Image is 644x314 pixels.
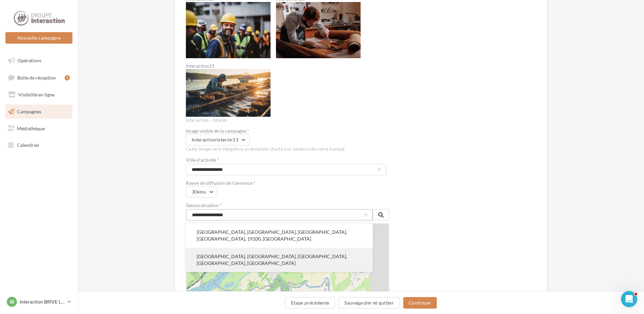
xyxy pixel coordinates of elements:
[186,186,217,198] button: 30kms
[17,74,56,80] span: Boîte de réception
[186,181,389,185] div: Rayon de diffusion de l'annonce *
[18,58,41,63] span: Opérations
[186,203,389,208] label: Géolocalisation *
[186,129,389,133] div: Image visible de la campagne *
[186,146,389,152] div: Cette image sera intégrée à un template charté aux couleurs de votre marque
[10,298,14,305] span: IB
[20,298,65,305] p: Interaction BRIVE LA GAILLARDE
[285,297,335,309] button: Etape précédente
[4,53,74,68] a: Opérations
[186,134,250,145] button: Interactioninterim13
[403,297,437,309] button: Continuer
[621,291,637,307] iframe: Intercom live chat
[18,92,55,97] span: Visibilité en ligne
[65,75,70,81] div: 1
[5,295,72,308] a: IB Interaction BRIVE LA GAILLARDE
[186,223,373,248] button: [GEOGRAPHIC_DATA], [GEOGRAPHIC_DATA], [GEOGRAPHIC_DATA], [GEOGRAPHIC_DATA], 19100, [GEOGRAPHIC_DATA]
[186,2,271,59] img: Interaction19
[186,248,373,272] button: [GEOGRAPHIC_DATA], [GEOGRAPHIC_DATA], [GEOGRAPHIC_DATA], [GEOGRAPHIC_DATA], [GEOGRAPHIC_DATA]
[4,105,74,119] a: Campagnes
[4,138,74,152] a: Calendrier
[17,125,45,131] span: Médiathèque
[17,142,40,148] span: Calendrier
[4,88,74,102] a: Visibilité en ligne
[276,2,361,59] img: Interaction20
[186,64,271,68] label: Interaction21
[186,158,384,162] label: Ville d'activité *
[4,70,74,85] a: Boîte de réception1
[186,69,271,116] img: Interaction21
[186,117,389,124] div: Interaction - Interim
[17,109,41,114] span: Campagnes
[339,297,400,309] button: Sauvegarder et quitter
[5,32,72,44] button: Nouvelle campagne
[4,121,74,136] a: Médiathèque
